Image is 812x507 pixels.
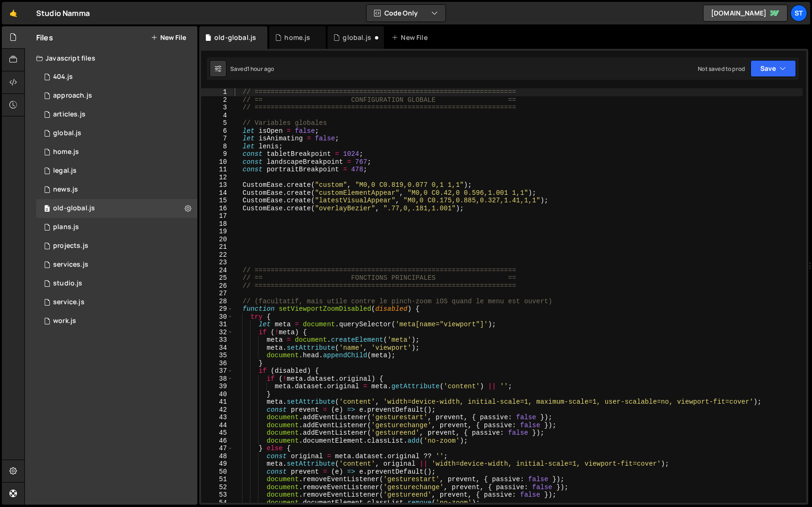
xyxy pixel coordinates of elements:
div: 26 [201,282,233,290]
div: 24 [201,267,233,275]
div: 22 [201,251,233,259]
button: Save [750,60,796,77]
div: 21 [201,243,233,251]
div: Saved [230,65,274,73]
div: projects.js [53,242,88,250]
div: 4 [201,112,233,120]
div: 50 [201,468,233,476]
div: 10 [201,158,233,166]
div: 16482/47500.js [36,105,197,124]
div: 40 [201,391,233,399]
div: articles.js [53,110,86,119]
div: 17 [201,212,233,220]
div: 9 [201,150,233,158]
div: 2 [201,96,233,104]
button: Code Only [367,5,445,22]
div: 41 [201,398,233,406]
div: approach.js [53,92,92,100]
div: old-global.js [53,204,95,213]
div: 16 [201,205,233,213]
div: 34 [201,344,233,352]
div: Not saved to prod [698,65,745,73]
div: plans.js [53,223,79,231]
div: 28 [201,298,233,306]
div: 30 [201,313,233,321]
div: 16482/47501.js [36,237,197,255]
div: global.js [53,129,81,138]
div: 35 [201,352,233,360]
div: Studio Namma [36,8,90,19]
div: 1 hour ago [247,65,274,73]
div: 33 [201,336,233,344]
div: 54 [201,499,233,507]
span: 0 [44,206,50,213]
div: 11 [201,166,233,174]
div: 25 [201,274,233,282]
div: work.js [36,312,197,330]
div: 18 [201,220,233,228]
div: 19 [201,228,233,236]
div: 31 [201,321,233,329]
div: 16482/44667.js [36,124,197,143]
div: 45 [201,429,233,437]
div: 49 [201,460,233,468]
div: service.js [36,293,197,312]
div: 44 [201,422,233,430]
div: global.js [343,33,371,42]
div: 36 [201,360,233,368]
div: 53 [201,491,233,499]
h2: Files [36,32,53,43]
div: 15 [201,197,233,205]
div: 39 [201,383,233,391]
div: New File [391,33,431,42]
div: Javascript files [25,49,197,68]
div: 16482/47497.js [36,274,197,293]
a: 🤙 [2,2,25,24]
div: services.js [53,261,88,269]
div: news.js [53,185,78,194]
div: home.js [53,148,79,156]
a: St [790,5,807,22]
div: 16482/47502.js [36,68,197,86]
div: 51 [201,476,233,484]
div: 7 [201,135,233,143]
div: 13 [201,181,233,189]
div: 38 [201,375,233,383]
div: studio.js [53,279,82,288]
div: 20 [201,236,233,244]
div: 5 [201,119,233,127]
div: 16482/47498.js [36,86,197,105]
div: 37 [201,367,233,375]
div: 1 [201,88,233,96]
button: New File [151,34,186,41]
div: 404.js [53,73,73,81]
div: 27 [201,290,233,298]
div: old-global.js [214,33,256,42]
div: work.js [53,317,76,325]
div: 3 [201,104,233,112]
div: 47 [201,445,233,453]
div: 42 [201,406,233,414]
div: 16482/47490.js [36,255,197,274]
div: 12 [201,174,233,182]
div: 6 [201,127,233,135]
div: 16482/47488.js [36,143,197,161]
div: 32 [201,329,233,337]
div: 14 [201,189,233,197]
div: service.js [53,298,85,307]
div: legal.js [53,167,77,175]
div: 8 [201,143,233,151]
div: 52 [201,484,233,492]
div: 16482/47495.js [36,218,197,237]
div: 23 [201,259,233,267]
div: 48 [201,453,233,461]
a: [DOMAIN_NAME] [703,5,788,22]
div: 16482/47496.js [36,161,197,180]
div: 16482/47499.js [36,180,197,199]
div: 29 [201,305,233,313]
div: 46 [201,437,233,445]
div: home.js [284,33,310,42]
div: 16482/47487.js [36,199,197,218]
div: 43 [201,414,233,422]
